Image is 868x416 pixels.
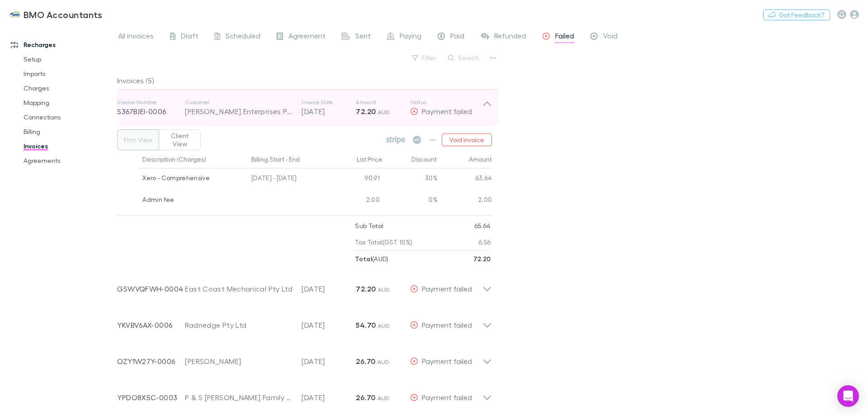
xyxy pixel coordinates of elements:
[400,31,421,43] span: Paying
[383,168,438,190] div: 30%
[378,322,390,329] span: AUD
[2,38,122,52] a: Recharges
[603,31,618,43] span: Void
[185,356,292,367] div: [PERSON_NAME]
[14,96,122,110] a: Mapping
[302,392,356,403] p: [DATE]
[142,190,244,209] div: Admin fee
[110,339,499,376] div: OZY1W27Y-0006[PERSON_NAME][DATE]26.70 AUDPayment failed
[478,234,491,250] p: 6.56
[422,107,472,115] span: Payment failed
[422,357,472,365] span: Payment failed
[473,255,491,263] strong: 72.20
[117,129,159,150] button: Firm View
[14,153,122,168] a: Agreements
[356,320,376,330] strong: 54.70
[288,31,325,43] span: Agreement
[422,393,472,402] span: Payment failed
[4,4,108,25] a: BMO Accountants
[383,190,438,212] div: 0%
[442,134,492,146] button: Void invoice
[117,392,185,403] p: YPDO8X5C-0003
[142,168,244,187] div: Xero - Comprehensive
[763,10,830,20] button: Got Feedback?
[302,283,356,294] p: [DATE]
[438,190,492,212] div: 2.00
[117,99,185,106] p: Invoice Number
[443,53,485,63] button: Search
[110,90,499,126] div: Invoice NumberS367BJEI-0006Customer[PERSON_NAME] Enterprises Pty Ltd ATF [PERSON_NAME] Family Tru...
[9,9,20,20] img: BMO Accountants's Logo
[302,320,356,330] p: [DATE]
[248,168,329,190] div: [DATE] - [DATE]
[110,376,499,412] div: YPDO8X5C-0003P & S [PERSON_NAME] Family Trust[DATE]26.70 AUDPayment failed
[185,283,292,294] div: East Coast Mechanical Pty Ltd
[14,139,122,153] a: Invoices
[378,286,390,293] span: AUD
[356,357,375,366] strong: 26.70
[355,218,383,234] p: Sub Total
[24,9,103,20] h3: BMO Accountants
[474,218,491,234] p: 65.64
[117,106,185,117] p: S367BJEI-0006
[185,320,292,330] div: Radnedge Pty Ltd
[377,395,390,402] span: AUD
[302,356,356,367] p: [DATE]
[329,168,383,190] div: 90.91
[14,67,122,81] a: Imports
[438,168,492,190] div: 63.64
[14,81,122,96] a: Charges
[117,283,185,294] p: GSWVQFWH-0004
[159,129,201,150] button: Client View
[110,267,499,303] div: GSWVQFWH-0004East Coast Mechanical Pty Ltd[DATE]72.20 AUDPayment failed
[117,320,185,330] p: YKVBV6AX-0006
[118,31,154,43] span: All invoices
[329,190,383,212] div: 2.00
[555,31,574,43] span: Failed
[356,393,375,402] strong: 26.70
[185,392,292,403] div: P & S [PERSON_NAME] Family Trust
[117,356,185,367] p: OZY1W27Y-0006
[356,284,376,293] strong: 72.20
[185,106,292,117] div: [PERSON_NAME] Enterprises Pty Ltd ATF [PERSON_NAME] Family Trust
[14,110,122,124] a: Connections
[355,31,371,43] span: Sent
[355,251,388,267] p: ( AUD )
[110,303,499,339] div: YKVBV6AX-0006Radnedge Pty Ltd[DATE]54.70 AUDPayment failed
[355,255,372,263] strong: Total
[356,107,376,116] strong: 72.20
[494,31,526,43] span: Refunded
[181,31,198,43] span: Draft
[14,124,122,139] a: Billing
[422,320,472,329] span: Payment failed
[226,31,260,43] span: Scheduled
[378,109,390,115] span: AUD
[837,385,859,407] div: Open Intercom Messenger
[356,99,410,106] p: Amount
[302,106,356,117] p: [DATE]
[185,99,292,106] p: Customer
[407,53,442,63] button: Filter
[422,284,472,293] span: Payment failed
[355,234,412,250] p: Tax Total (GST 10%)
[410,99,482,106] p: Status
[302,99,356,106] p: Invoice Date
[14,52,122,67] a: Setup
[450,31,464,43] span: Paid
[377,359,390,365] span: AUD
